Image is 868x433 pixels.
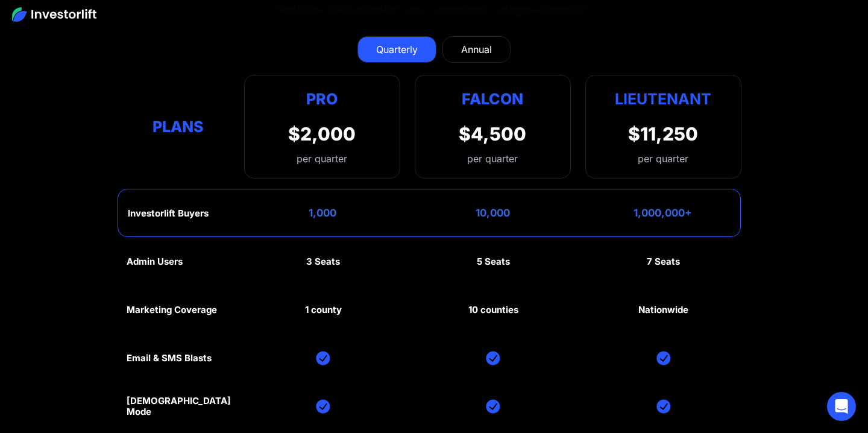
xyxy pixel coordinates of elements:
div: 1 county [305,305,342,315]
div: Email & SMS Blasts [127,353,212,364]
div: [DEMOGRAPHIC_DATA] Mode [127,396,231,417]
div: Annual [461,42,492,57]
div: $4,500 [459,123,526,145]
div: $2,000 [288,123,356,145]
div: 1,000,000+ [634,207,692,219]
div: Falcon [462,87,523,111]
div: per quarter [638,151,688,166]
div: 1,000 [309,207,336,219]
div: 3 Seats [306,256,340,267]
div: Plans [127,115,230,138]
div: 5 Seats [477,256,510,267]
div: Open Intercom Messenger [827,392,856,421]
div: Quarterly [376,42,418,57]
div: Nationwide [638,305,688,315]
div: Admin Users [127,256,183,267]
div: 7 Seats [647,256,680,267]
div: per quarter [288,151,356,166]
div: $11,250 [628,123,698,145]
div: 10,000 [476,207,510,219]
div: Marketing Coverage [127,305,217,315]
div: Investorlift Buyers [128,208,209,219]
div: per quarter [467,151,518,166]
strong: Lieutenant [615,90,711,108]
div: Pro [288,87,356,111]
div: 10 counties [468,305,518,315]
